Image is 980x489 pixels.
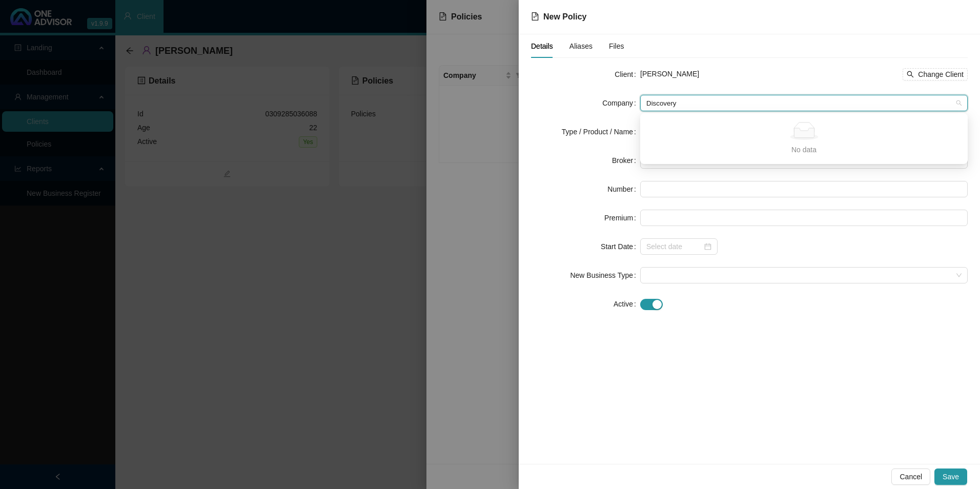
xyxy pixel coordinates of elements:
[903,68,968,80] button: Change Client
[614,296,640,312] label: Active
[900,471,922,482] span: Cancel
[562,124,640,140] label: Type / Product / Name
[543,12,586,21] span: New Policy
[918,69,964,80] span: Change Client
[934,468,967,485] button: Save
[601,238,640,255] label: Start Date
[531,12,539,21] span: file-text
[570,267,640,283] label: New Business Type
[652,144,955,155] div: No data
[569,43,593,50] span: Aliases
[891,468,930,485] button: Cancel
[907,71,914,78] span: search
[615,66,640,83] label: Client
[604,210,640,226] label: Premium
[640,70,699,78] span: [PERSON_NAME]
[646,241,702,252] input: Select date
[531,43,553,50] span: Details
[609,43,624,50] span: Files
[607,181,640,197] label: Number
[602,95,640,111] label: Company
[943,471,959,482] span: Save
[612,152,640,169] label: Broker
